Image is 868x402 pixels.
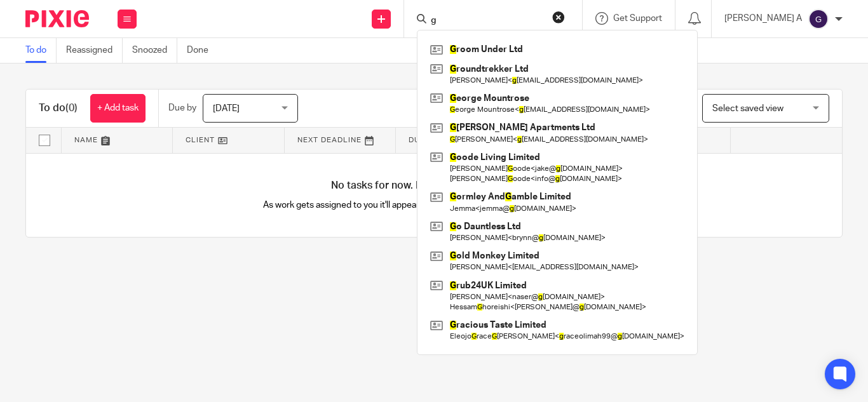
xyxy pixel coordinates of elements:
[66,38,123,63] a: Reassigned
[168,102,196,114] p: Due by
[26,179,842,192] h4: No tasks for now. Relax and enjoy your day!
[25,10,89,27] img: Pixie
[90,94,146,123] a: + Add task
[25,38,57,63] a: To do
[187,38,218,63] a: Done
[132,38,177,63] a: Snoozed
[724,12,802,25] p: [PERSON_NAME] A
[39,102,78,115] h1: To do
[808,9,829,29] img: svg%3E
[430,15,544,27] input: Search
[552,11,565,23] button: Clear
[65,103,78,113] span: (0)
[613,14,662,23] span: Get Support
[213,104,240,113] span: [DATE]
[230,199,638,211] p: As work gets assigned to you it'll appear here automatically, helping you stay organised.
[712,104,783,113] span: Select saved view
